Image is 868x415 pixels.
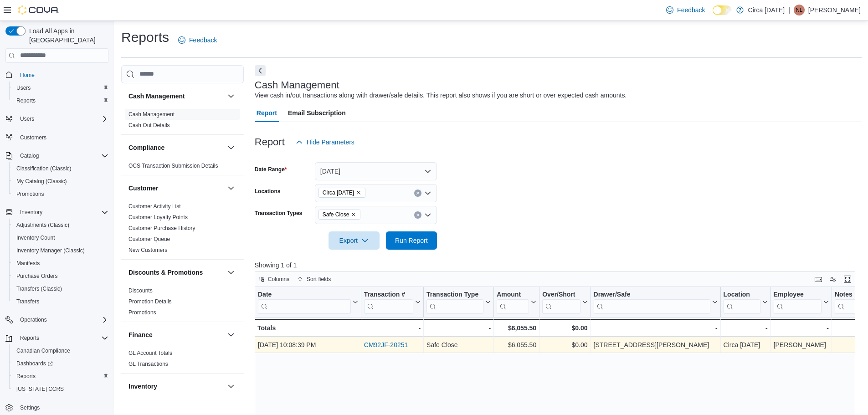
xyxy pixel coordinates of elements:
div: Over/Short [542,290,580,313]
span: Hide Parameters [307,138,354,147]
button: Discounts & Promotions [128,268,224,277]
div: Drawer/Safe [593,290,710,313]
div: $6,055.50 [497,323,536,333]
span: Feedback [189,36,217,45]
span: Dashboards [13,358,108,369]
button: Inventory [2,206,112,219]
button: Settings [2,401,112,414]
span: Sort fields [307,276,331,283]
span: Reports [16,373,36,380]
span: Dashboards [16,360,53,367]
button: Inventory Count [9,231,112,244]
button: Keyboard shortcuts [813,274,824,285]
a: GL Account Totals [128,350,172,356]
span: Settings [16,402,108,413]
span: Inventory Count [13,232,108,243]
button: Run Report [386,231,437,250]
span: OCS Transaction Submission Details [128,162,218,169]
a: Manifests [13,258,43,269]
div: Date [258,290,351,313]
a: Cash Out Details [128,122,170,128]
a: Dashboards [13,358,56,369]
div: Circa [DATE] [723,339,767,350]
span: Reports [20,334,39,342]
a: Purchase Orders [13,271,62,282]
span: Classification (Classic) [16,165,72,172]
button: Adjustments (Classic) [9,219,112,231]
button: Employee [773,290,828,313]
a: Promotion Details [128,298,172,305]
h3: Compliance [128,143,164,152]
button: Next [255,65,266,76]
h3: Customer [128,184,158,193]
a: Cash Management [128,111,175,118]
div: Amount [497,290,529,313]
a: Reports [13,371,39,382]
span: Transfers [16,298,39,305]
span: Safe Close [318,210,361,220]
h3: Finance [128,330,153,339]
span: GL Transactions [128,360,168,368]
button: Operations [16,314,51,325]
span: Users [16,113,108,124]
a: New Customers [128,247,167,253]
span: Run Report [395,236,428,245]
span: Circa [DATE] [323,188,354,197]
button: Inventory Manager (Classic) [9,244,112,257]
button: Amount [497,290,536,313]
span: Inventory Manager (Classic) [16,247,85,254]
a: [US_STATE] CCRS [13,384,67,395]
span: Discounts [128,287,153,294]
a: Customer Purchase History [128,225,195,231]
p: [PERSON_NAME] [808,5,861,15]
span: Purchase Orders [13,271,108,282]
button: Columns [255,274,293,285]
button: Transaction # [364,290,421,313]
a: CM92JF-20251 [364,341,408,348]
div: - [426,323,491,333]
span: Customer Queue [128,236,170,243]
button: Home [2,68,112,82]
div: $6,055.50 [497,339,536,350]
span: Users [13,82,108,93]
span: Canadian Compliance [13,345,108,356]
span: Customer Activity List [128,203,181,210]
button: Over/Short [542,290,587,313]
div: Transaction Type [426,290,483,313]
div: Notes [835,290,867,313]
a: Customer Queue [128,236,170,242]
div: Compliance [121,160,244,175]
button: Customers [2,131,112,144]
span: Report [257,104,277,122]
span: Home [20,72,35,79]
button: Enter fullscreen [842,274,853,285]
button: Transfers [9,295,112,308]
span: Inventory Manager (Classic) [13,245,108,256]
a: Reports [13,95,39,106]
span: Manifests [16,260,40,267]
button: Customer [128,184,224,193]
div: Over/Short [542,290,580,299]
button: Finance [226,329,236,340]
p: Showing 1 of 1 [255,261,862,270]
a: Classification (Classic) [13,163,75,174]
img: Cova [18,5,59,15]
div: - [773,323,828,333]
span: Purchase Orders [16,272,58,280]
span: Columns [268,276,289,283]
input: Dark Mode [713,5,732,15]
a: Users [13,82,34,93]
div: Employee [773,290,821,313]
div: Natasha Livermore [794,5,805,15]
button: Clear input [414,190,421,197]
span: Classification (Classic) [13,163,108,174]
button: Remove Circa 1818 from selection in this group [356,190,361,195]
button: Reports [16,333,43,343]
span: Catalog [16,150,108,161]
div: Customer [121,201,244,259]
span: Cash Management [128,111,175,118]
button: Clear input [414,211,421,219]
a: Dashboards [9,357,112,370]
span: Adjustments (Classic) [13,220,108,231]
